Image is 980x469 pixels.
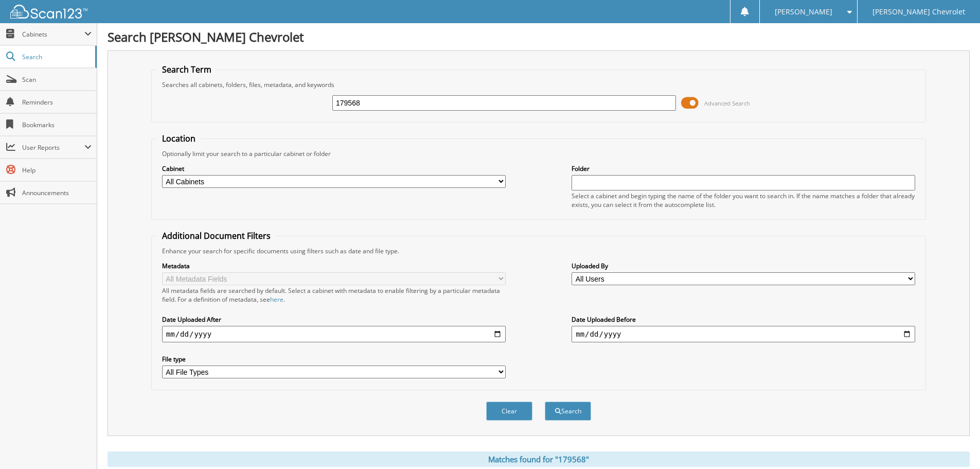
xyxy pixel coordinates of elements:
[157,64,217,75] legend: Search Term
[572,192,915,209] div: Select a cabinet and begin typing the name of the folder you want to search in. If the name match...
[162,355,506,363] label: File type
[572,326,915,342] input: end
[108,451,970,467] div: Matches found for "179568"
[22,188,92,197] span: Announcements
[486,402,532,421] button: Clear
[22,30,84,39] span: Cabinets
[157,149,920,158] div: Optionally limit your search to a particular cabinet or folder
[157,230,276,241] legend: Additional Document Filters
[162,164,506,173] label: Cabinet
[157,247,920,255] div: Enhance your search for specific documents using filters such as date and file type.
[545,402,591,421] button: Search
[22,98,92,107] span: Reminders
[162,286,506,304] div: All metadata fields are searched by default. Select a cabinet with metadata to enable filtering b...
[10,5,87,19] img: scan123-logo-white.svg
[22,166,92,175] span: Help
[872,9,965,15] span: [PERSON_NAME] Chevrolet
[572,164,915,173] label: Folder
[162,315,506,324] label: Date Uploaded After
[572,315,915,324] label: Date Uploaded Before
[162,326,506,342] input: start
[22,143,84,152] span: User Reports
[775,9,832,15] span: [PERSON_NAME]
[157,133,201,144] legend: Location
[22,53,90,61] span: Search
[22,120,92,129] span: Bookmarks
[108,28,970,45] h1: Search [PERSON_NAME] Chevrolet
[270,295,283,304] a: here
[22,75,92,84] span: Scan
[162,262,506,270] label: Metadata
[572,262,915,270] label: Uploaded By
[157,80,920,89] div: Searches all cabinets, folders, files, metadata, and keywords
[704,99,750,107] span: Advanced Search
